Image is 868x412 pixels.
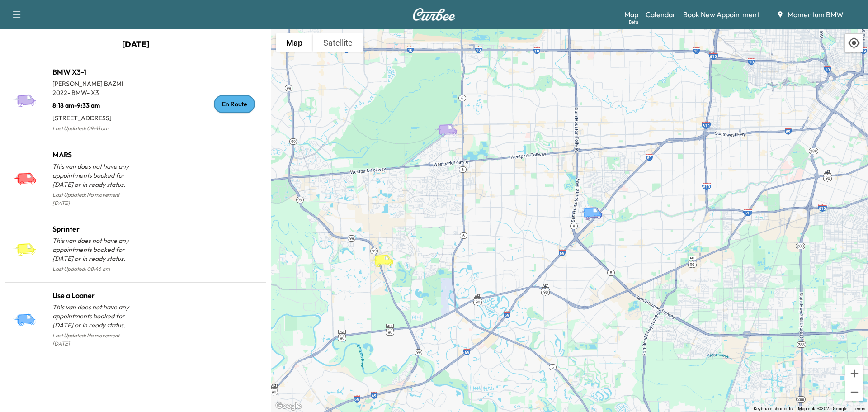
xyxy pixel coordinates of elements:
button: Zoom in [845,365,863,383]
a: Calendar [646,9,676,20]
button: Show satellite imagery [313,33,363,52]
img: Google [274,400,303,412]
a: Open this area in Google Maps (opens a new window) [274,400,303,412]
p: This van does not have any appointments booked for [DATE] or in ready status. [52,236,136,263]
p: Last Updated: 09:41 am [52,123,136,134]
gmp-advanced-marker: Sprinter [370,245,402,260]
p: Last Updated: No movement [DATE] [52,189,136,209]
h1: Use a Loaner [52,290,136,301]
p: Last Updated: No movement [DATE] [52,330,136,350]
p: Last Updated: 08:46 am [52,263,136,275]
a: Book New Appointment [683,9,759,20]
p: This van does not have any appointments booked for [DATE] or in ready status. [52,303,136,330]
button: Keyboard shortcuts [754,406,793,412]
span: Map data ©2025 Google [798,406,847,411]
div: Beta [629,19,638,25]
div: En Route [214,95,255,113]
p: 8:18 am - 9:33 am [52,97,136,110]
span: Momentum BMW [788,9,844,20]
p: [STREET_ADDRESS] [52,110,136,123]
h1: BMW X3-1 [52,66,136,77]
gmp-advanced-marker: Use a Loaner [579,197,611,213]
img: Curbee Logo [412,8,456,21]
h1: Sprinter [52,223,136,234]
gmp-advanced-marker: BMW X3-1 [434,114,466,130]
a: Terms (opens in new tab) [853,406,865,411]
a: MapBeta [624,9,638,20]
button: Show street map [276,33,313,52]
h1: MARS [52,149,136,160]
p: [PERSON_NAME] BAZMI [52,79,136,88]
div: Recenter map [844,33,863,52]
p: 2022 - BMW - X3 [52,88,136,97]
p: This van does not have any appointments booked for [DATE] or in ready status. [52,162,136,189]
button: Zoom out [845,383,863,401]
